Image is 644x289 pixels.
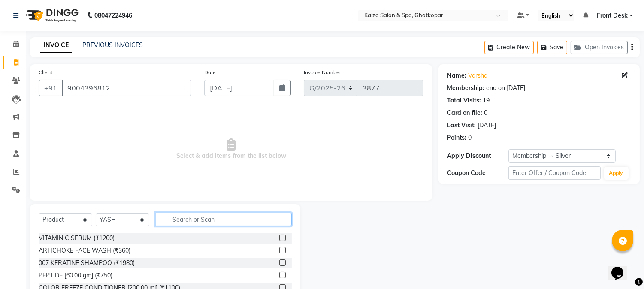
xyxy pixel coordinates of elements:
div: Card on file: [447,108,482,117]
div: end on [DATE] [486,84,525,93]
div: Membership: [447,84,484,93]
div: Apply Discount [447,151,508,160]
button: +91 [39,80,63,96]
div: 0 [484,108,487,117]
div: 0 [468,133,472,142]
div: Coupon Code [447,169,508,178]
div: PEPTIDE [60.00 gm] (₹750) [39,271,112,280]
span: Front Desk [597,11,628,20]
span: Select & add items from the list below [39,106,423,192]
label: Client [39,69,52,76]
label: Invoice Number [304,69,341,76]
input: Enter Offer / Coupon Code [508,166,600,180]
div: [DATE] [478,121,496,130]
div: ARTICHOKE FACE WASH (₹360) [39,246,130,255]
button: Open Invoices [571,41,628,54]
a: PREVIOUS INVOICES [82,41,143,49]
div: Points: [447,133,466,142]
img: logo [22,3,81,27]
b: 08047224946 [94,3,132,27]
button: Apply [604,167,629,180]
a: INVOICE [40,38,72,53]
label: Date [204,69,216,76]
input: Search or Scan [156,213,292,226]
iframe: chat widget [608,255,635,280]
div: Total Visits: [447,96,481,105]
input: Search by Name/Mobile/Email/Code [62,80,191,96]
div: Name: [447,71,466,80]
button: Save [537,41,567,54]
div: Last Visit: [447,121,476,130]
div: VITAMIN C SERUM (₹1200) [39,234,115,243]
button: Create New [484,41,534,54]
div: 007 KERATINE SHAMPOO (₹1980) [39,259,135,268]
a: Varsha [468,71,487,80]
div: 19 [483,96,490,105]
